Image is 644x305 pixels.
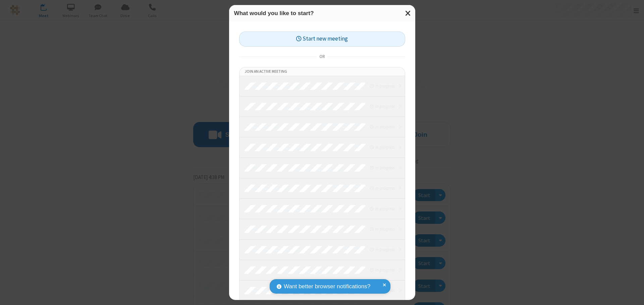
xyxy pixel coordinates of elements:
em: in progress [370,144,394,150]
em: in progress [370,185,394,191]
span: or [317,52,327,61]
button: Close modal [401,5,415,21]
h3: What would you like to start? [234,10,410,16]
em: in progress [370,226,394,232]
em: in progress [370,246,394,253]
span: Want better browser notifications? [284,282,370,291]
em: in progress [370,205,394,212]
em: in progress [370,165,394,171]
em: in progress [370,124,394,130]
em: in progress [370,267,394,273]
li: Join an active meeting [239,67,405,76]
em: in progress [370,103,394,110]
button: Start new meeting [239,32,405,47]
em: in progress [370,83,394,89]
